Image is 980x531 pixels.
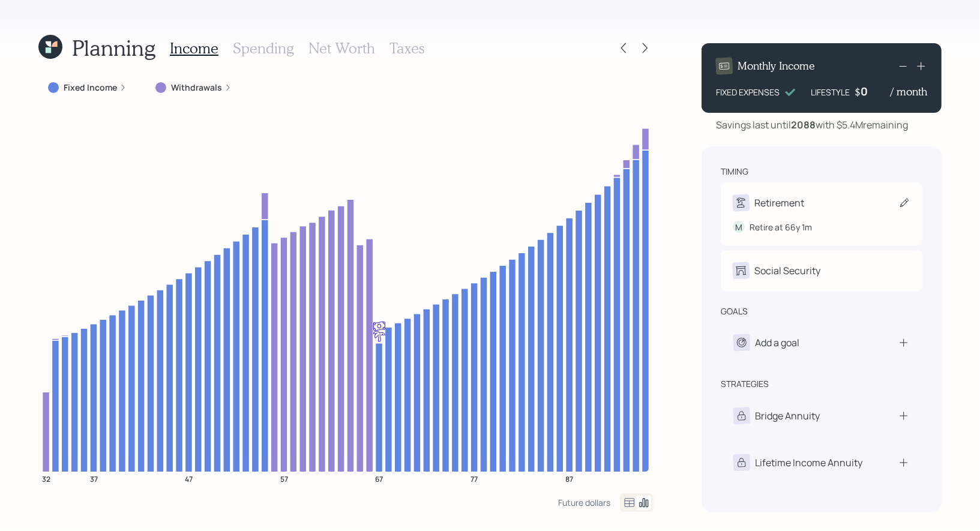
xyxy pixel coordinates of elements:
h3: Spending [233,40,294,57]
h4: $ [855,85,861,98]
h4: Monthly Income [738,59,815,73]
tspan: 67 [376,474,383,484]
h3: Income [170,40,218,57]
div: LIFESTYLE [811,86,850,98]
div: Add a goal [755,335,799,350]
h1: Planning [72,35,155,61]
tspan: 77 [471,474,478,484]
div: strategies [721,378,769,390]
div: Savings last until with $5.4M remaining [716,118,908,132]
div: timing [721,166,748,178]
div: M [733,221,745,233]
div: Retirement [754,196,804,210]
div: Social Security [754,263,820,278]
tspan: 47 [185,474,193,484]
tspan: 57 [280,474,288,484]
h3: Taxes [389,40,424,57]
label: Fixed Income [64,82,117,94]
div: Future dollars [558,497,610,508]
div: Bridge Annuity [755,409,820,423]
h3: Net Worth [308,40,375,57]
tspan: 37 [90,474,98,484]
div: 0 [861,84,891,98]
b: 2088 [791,118,816,131]
div: FIXED EXPENSES [716,86,780,98]
div: Retire at 66y 1m [750,221,812,233]
tspan: 87 [566,474,574,484]
tspan: 32 [42,474,50,484]
h4: / month [891,85,927,98]
div: goals [721,305,748,317]
label: Withdrawals [171,82,222,94]
div: Lifetime Income Annuity [755,455,862,470]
